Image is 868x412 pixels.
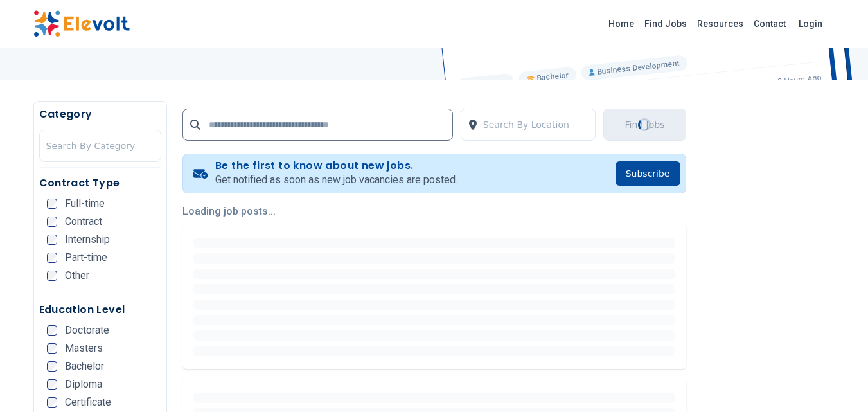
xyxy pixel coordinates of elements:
span: Doctorate [65,325,109,336]
input: Full-time [47,199,57,209]
h5: Contract Type [39,175,161,191]
input: Bachelor [47,361,57,372]
a: Home [603,13,639,34]
span: Diploma [65,379,102,390]
h5: Education Level [39,302,161,318]
span: Masters [65,343,103,354]
h4: Be the first to know about new jobs. [215,159,457,172]
p: Loading job posts... [182,204,686,219]
span: Bachelor [65,361,104,372]
input: Internship [47,235,57,245]
input: Doctorate [47,325,57,336]
span: Part-time [65,253,107,263]
span: Certificate [65,397,111,408]
button: Find JobsLoading... [603,109,686,141]
input: Diploma [47,379,57,390]
img: Elevolt [33,10,130,37]
input: Masters [47,343,57,354]
iframe: Chat Widget [804,350,868,412]
a: Login [791,11,830,37]
span: Internship [65,235,110,245]
span: Other [65,271,89,281]
input: Contract [47,217,57,227]
div: Loading... [638,118,651,131]
input: Part-time [47,253,57,263]
a: Find Jobs [639,13,692,34]
p: Get notified as soon as new job vacancies are posted. [215,172,457,188]
a: Contact [748,13,791,34]
button: Subscribe [616,161,680,186]
span: Full-time [65,199,105,209]
span: Contract [65,217,102,227]
input: Certificate [47,397,57,408]
h5: Category [39,107,161,122]
a: Resources [692,13,748,34]
input: Other [47,271,57,281]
